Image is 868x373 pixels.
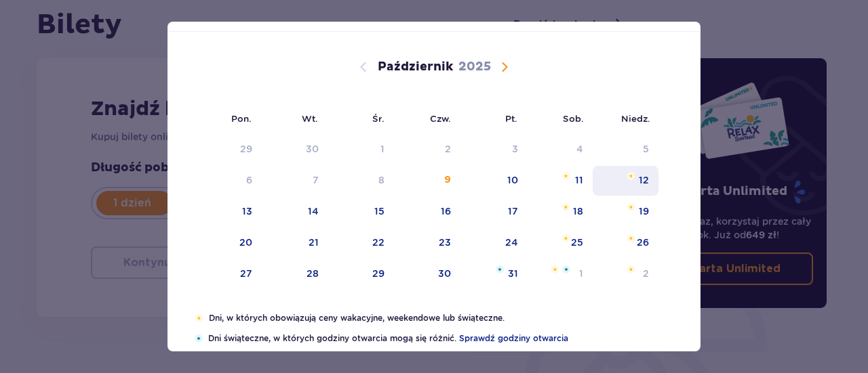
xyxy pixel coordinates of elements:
[508,204,518,218] div: 17
[643,267,649,280] div: 2
[262,197,329,227] td: wtorek, 14 października 2025
[593,259,658,289] td: niedziela, 2 listopada 2025
[328,166,394,196] td: Data niedostępna. środa, 8 października 2025
[372,113,384,124] small: Śr.
[240,142,252,156] div: 29
[439,236,451,249] div: 23
[460,259,528,289] td: piątek, 31 października 2025
[394,228,461,258] td: czwartek, 23 października 2025
[374,204,384,218] div: 15
[394,135,461,164] td: Data niedostępna. czwartek, 2 października 2025
[627,172,635,180] img: Pomarańczowa gwiazdka
[643,142,649,156] div: 5
[571,236,583,249] div: 25
[372,236,384,249] div: 22
[195,314,203,322] img: Pomarańczowa gwiazdka
[441,204,451,218] div: 16
[195,197,262,227] td: poniedziałek, 13 października 2025
[378,59,453,75] p: Październik
[512,142,518,156] div: 3
[528,259,593,289] td: sobota, 1 listopada 2025
[195,228,262,258] td: poniedziałek, 20 października 2025
[306,142,319,156] div: 30
[551,265,559,273] img: Pomarańczowa gwiazdka
[242,204,252,218] div: 13
[438,267,451,280] div: 30
[575,173,583,187] div: 11
[561,234,570,242] img: Pomarańczowa gwiazdka
[328,259,394,289] td: środa, 29 października 2025
[627,234,635,242] img: Pomarańczowa gwiazdka
[378,173,384,187] div: 8
[508,267,518,280] div: 31
[394,259,461,289] td: czwartek, 30 października 2025
[528,135,593,164] td: Data niedostępna. sobota, 4 października 2025
[627,203,635,211] img: Pomarańczowa gwiazdka
[561,203,570,211] img: Pomarańczowa gwiazdka
[313,173,319,187] div: 7
[430,113,451,124] small: Czw.
[380,142,384,156] div: 1
[445,142,451,156] div: 2
[394,166,461,196] td: czwartek, 9 października 2025
[593,197,658,227] td: niedziela, 19 października 2025
[573,204,583,218] div: 18
[496,59,513,75] button: Następny miesiąc
[561,172,570,180] img: Pomarańczowa gwiazdka
[593,166,658,196] td: niedziela, 12 października 2025
[239,236,252,249] div: 20
[444,173,451,187] div: 9
[593,228,658,258] td: niedziela, 26 października 2025
[639,204,649,218] div: 19
[328,135,394,164] td: Data niedostępna. środa, 1 października 2025
[209,312,673,324] p: Dni, w których obowiązują ceny wakacyjne, weekendowe lub świąteczne.
[496,265,504,273] img: Niebieska gwiazdka
[528,166,593,196] td: sobota, 11 października 2025
[262,135,329,164] td: Data niedostępna. wtorek, 30 września 2025
[562,265,570,273] img: Niebieska gwiazdka
[302,113,318,124] small: Wt.
[262,166,329,196] td: Data niedostępna. wtorek, 7 października 2025
[460,228,528,258] td: piątek, 24 października 2025
[576,142,583,156] div: 4
[394,197,461,227] td: czwartek, 16 października 2025
[627,265,635,273] img: Pomarańczowa gwiazdka
[231,113,252,124] small: Pon.
[505,236,518,249] div: 24
[262,228,329,258] td: wtorek, 21 października 2025
[355,59,372,75] button: Poprzedni miesiąc
[460,166,528,196] td: piątek, 10 października 2025
[460,197,528,227] td: piątek, 17 października 2025
[308,204,319,218] div: 14
[505,113,517,124] small: Pt.
[639,173,649,187] div: 12
[246,173,252,187] div: 6
[195,334,203,343] img: Niebieska gwiazdka
[309,236,319,249] div: 21
[328,197,394,227] td: środa, 15 października 2025
[528,197,593,227] td: sobota, 18 października 2025
[240,267,252,280] div: 27
[262,259,329,289] td: wtorek, 28 października 2025
[637,236,649,249] div: 26
[195,135,262,164] td: Data niedostępna. poniedziałek, 29 września 2025
[307,267,319,280] div: 28
[593,135,658,164] td: Data niedostępna. niedziela, 5 października 2025
[460,135,528,164] td: Data niedostępna. piątek, 3 października 2025
[208,332,673,345] p: Dni świąteczne, w których godziny otwarcia mogą się różnić.
[459,332,568,345] a: Sprawdź godziny otwarcia
[621,113,650,124] small: Niedz.
[458,59,491,75] p: 2025
[563,113,584,124] small: Sob.
[507,173,518,187] div: 10
[372,267,384,280] div: 29
[195,166,262,196] td: Data niedostępna. poniedziałek, 6 października 2025
[528,228,593,258] td: sobota, 25 października 2025
[328,228,394,258] td: środa, 22 października 2025
[579,267,583,280] div: 1
[195,259,262,289] td: poniedziałek, 27 października 2025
